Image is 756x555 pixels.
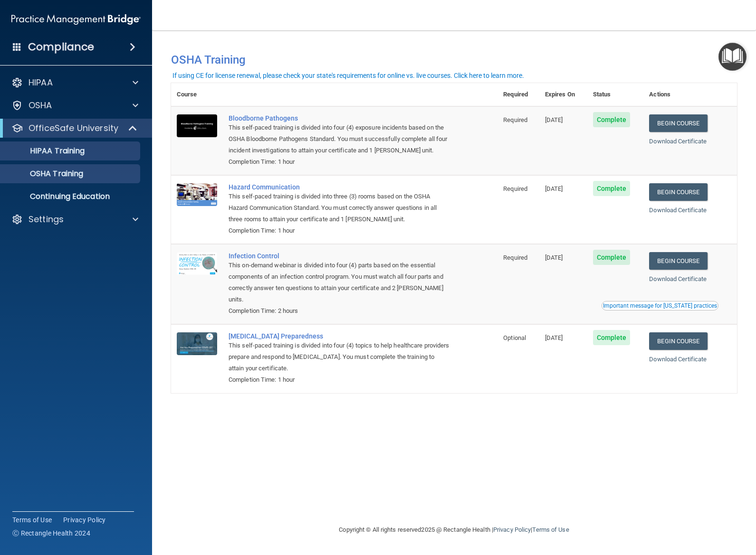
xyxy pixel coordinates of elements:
[587,83,644,106] th: Status
[229,183,450,191] a: Hazard Communication
[171,83,223,106] th: Course
[171,53,737,66] h4: OSHA Training
[602,301,718,310] button: Read this if you are a dental practitioner in the state of CA
[29,100,52,111] p: OSHA
[593,250,631,265] span: Complete
[12,528,90,538] span: Ⓒ Rectangle Health 2024
[649,356,707,363] a: Download Certificate
[545,185,563,192] span: [DATE]
[649,138,707,145] a: Download Certificate
[593,181,631,196] span: Complete
[229,191,450,225] div: This self-paced training is divided into three (3) rooms based on the OSHA Hazard Communication S...
[229,225,450,236] div: Completion Time: 1 hour
[6,169,83,179] p: OSHA Training
[29,214,64,225] p: Settings
[498,83,539,106] th: Required
[649,275,707,282] a: Download Certificate
[229,340,450,374] div: This self-paced training is divided into four (4) topics to help healthcare providers prepare and...
[281,515,628,545] div: Copyright © All rights reserved 2025 @ Rectangle Health | |
[229,305,450,317] div: Completion Time: 2 hours
[229,156,450,168] div: Completion Time: 1 hour
[649,207,707,214] a: Download Certificate
[229,332,450,340] a: [MEDICAL_DATA] Preparedness
[545,254,563,261] span: [DATE]
[11,10,141,29] img: PMB logo
[29,77,53,88] p: HIPAA
[28,40,94,54] h4: Compliance
[503,254,527,261] span: Required
[6,192,136,201] p: Continuing Education
[532,526,569,533] a: Terms of Use
[603,303,717,309] div: Important message for [US_STATE] practices
[6,146,85,156] p: HIPAA Training
[171,71,526,80] button: If using CE for license renewal, please check your state's requirements for online vs. live cours...
[503,334,526,341] span: Optional
[718,43,746,71] button: Open Resource Center
[229,252,450,260] a: Infection Control
[503,185,527,192] span: Required
[503,116,527,123] span: Required
[545,334,563,341] span: [DATE]
[229,114,450,122] a: Bloodborne Pathogens
[539,83,587,106] th: Expires On
[11,122,138,134] a: OfficeSafe University
[11,214,138,225] a: Settings
[11,77,138,88] a: HIPAA
[172,72,524,79] div: If using CE for license renewal, please check your state's requirements for online vs. live cours...
[12,515,52,525] a: Terms of Use
[649,332,707,350] a: Begin Course
[29,122,118,134] p: OfficeSafe University
[643,83,737,106] th: Actions
[649,114,707,132] a: Begin Course
[649,183,707,201] a: Begin Course
[649,252,707,270] a: Begin Course
[63,515,106,525] a: Privacy Policy
[593,112,631,127] span: Complete
[545,116,563,123] span: [DATE]
[229,122,450,156] div: This self-paced training is divided into four (4) exposure incidents based on the OSHA Bloodborne...
[493,526,531,533] a: Privacy Policy
[229,260,450,305] div: This on-demand webinar is divided into four (4) parts based on the essential components of an inf...
[593,330,631,345] span: Complete
[229,374,450,386] div: Completion Time: 1 hour
[11,100,138,111] a: OSHA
